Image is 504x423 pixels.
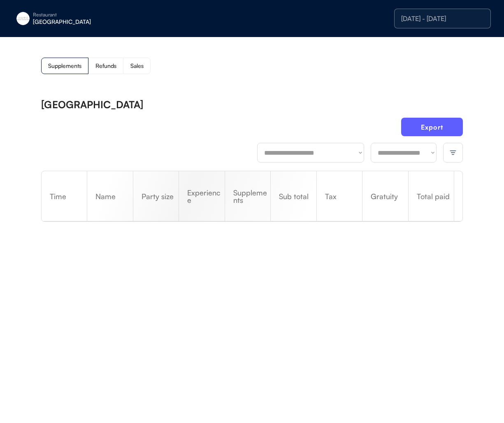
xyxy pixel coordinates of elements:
[95,63,116,69] div: Refunds
[362,193,408,200] div: Gratuity
[33,19,137,25] div: [GEOGRAPHIC_DATA]
[401,118,463,136] button: Export
[33,12,137,17] div: Restaurant
[16,12,30,25] img: eleven-madison-park-new-york-ny-logo-1.jpg
[454,174,462,218] div: Refund
[317,193,362,200] div: Tax
[41,100,143,109] div: [GEOGRAPHIC_DATA]
[48,63,81,69] div: Supplements
[179,189,225,204] div: Experience
[87,193,133,200] div: Name
[130,63,144,69] div: Sales
[42,193,87,200] div: Time
[225,189,271,204] div: Supplements
[133,193,179,200] div: Party size
[409,193,454,200] div: Total paid
[449,149,457,156] img: filter-lines.svg
[271,193,316,200] div: Sub total
[401,15,484,22] div: [DATE] - [DATE]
